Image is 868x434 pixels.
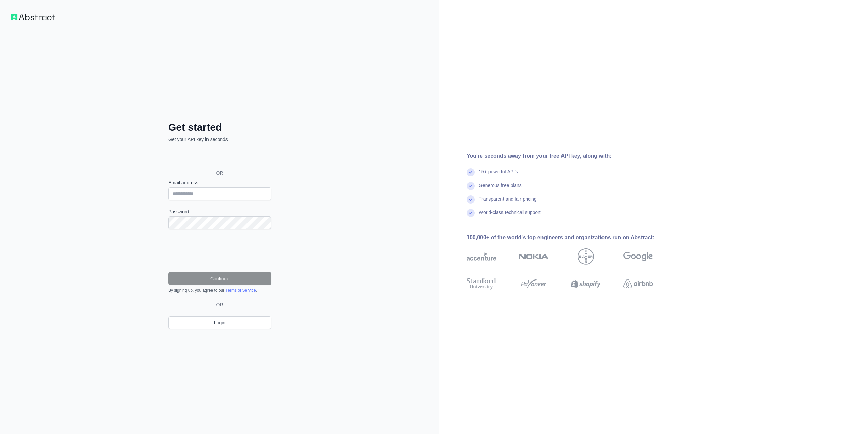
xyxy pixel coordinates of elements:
[168,121,271,133] h2: Get started
[623,248,653,265] img: google
[225,288,256,293] a: Terms of Service
[519,276,549,291] img: payoneer
[479,209,541,223] div: World-class technical support
[168,136,271,143] p: Get your API key in seconds
[479,182,522,195] div: Generous free plans
[519,248,549,265] img: nokia
[578,248,594,265] img: bayer
[467,168,475,176] img: check mark
[11,14,55,20] img: Workflow
[168,288,271,293] div: By signing up, you agree to our .
[168,179,271,186] label: Email address
[467,248,496,265] img: accenture
[165,150,273,165] iframe: Sign in with Google Button
[467,276,496,291] img: stanford university
[467,233,675,242] div: 100,000+ of the world's top engineers and organizations run on Abstract:
[623,276,653,291] img: airbnb
[571,276,601,291] img: shopify
[467,182,475,190] img: check mark
[168,316,271,329] a: Login
[168,208,271,215] label: Password
[467,209,475,217] img: check mark
[467,195,475,204] img: check mark
[211,170,229,176] span: OR
[168,272,271,285] button: Continue
[467,152,675,160] div: You're seconds away from your free API key, along with:
[479,195,537,209] div: Transparent and fair pricing
[214,301,226,308] span: OR
[168,238,271,264] iframe: reCAPTCHA
[479,168,518,182] div: 15+ powerful API's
